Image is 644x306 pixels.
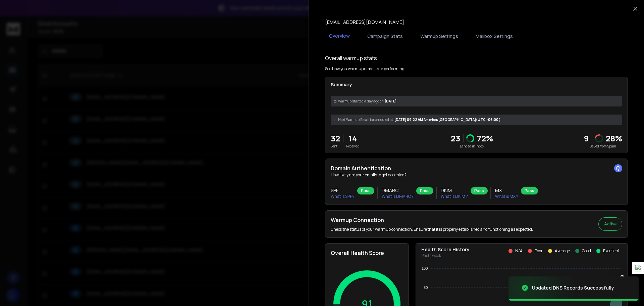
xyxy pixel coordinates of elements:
[115,11,127,23] div: Close
[382,187,414,194] h3: DMARC
[10,138,124,158] div: Optimizing Warmup Settings in ReachInbox
[477,133,493,144] p: 72 %
[331,216,533,224] h2: Warmup Connection
[331,172,622,178] p: How likely are your emails to get accepted?
[471,187,488,194] div: Pass
[331,81,622,88] p: Summary
[331,115,622,125] div: [DATE] 09:22 AM America/[GEOGRAPHIC_DATA] (UTC -06:00 )
[14,180,112,201] div: Configuring SMTP Settings for Microsoft Account Purchased Directly from Microsoft
[338,117,393,122] span: Next Warmup Email is scheduled at
[10,204,124,230] div: Seamlessly Integrate Your Campaigns with Airtable Using ReachInbox and [DOMAIN_NAME]
[14,103,112,110] div: We'll be back online later [DATE]
[495,194,518,199] p: What is MX ?
[325,29,354,44] button: Overview
[325,66,405,72] p: See how you warmup emails are performing
[472,29,517,44] button: Mailbox Settings
[584,133,589,144] strong: 9
[424,286,428,290] tspan: 80
[7,90,127,116] div: Send us a messageWe'll be back online later [DATE]
[14,141,112,155] div: Optimizing Warmup Settings in ReachInbox
[9,226,24,231] span: Home
[416,29,462,44] button: Warmup Settings
[10,122,124,136] button: Search for help
[331,164,622,172] h2: Domain Authentication
[422,266,428,270] tspan: 100
[532,285,614,291] div: Updated DNS Records Successfully
[331,96,622,106] div: [DATE]
[535,248,543,254] p: Poor
[76,226,92,231] span: Tickets
[39,226,62,231] span: Messages
[382,194,414,199] p: What is DMARC ?
[606,133,622,144] p: 28 %
[14,207,112,228] div: Seamlessly Integrate Your Campaigns with Airtable Using ReachInbox and [DOMAIN_NAME]
[495,187,518,194] h3: MX
[451,144,493,149] p: Landed in Inbox
[331,249,403,257] h2: Overall Health Score
[346,133,360,144] p: 14
[72,11,85,24] img: Profile image for Rohan
[598,217,622,231] button: Active
[10,177,124,204] div: Configuring SMTP Settings for Microsoft Account Purchased Directly from Microsoft
[338,99,383,104] span: Warmup started a day ago on
[34,210,67,236] button: Messages
[331,227,533,232] p: Check the status of your warmup connection. Ensure that it is properly established and functionin...
[421,253,470,258] p: Past 1 week
[451,133,460,144] p: 23
[10,158,124,177] div: Navigating Advanced Campaign Options in ReachInbox
[13,48,121,59] p: Hi [PERSON_NAME]
[441,194,468,199] p: What is DKIM ?
[357,187,374,194] div: Pass
[112,226,123,231] span: Help
[85,11,98,24] img: Profile image for Lakshita
[421,246,470,253] p: Health Score History
[14,161,112,175] div: Navigating Advanced Campaign Options in ReachInbox
[331,144,340,149] p: Sent
[14,126,54,133] span: Search for help
[97,11,111,24] img: Profile image for Raj
[346,144,360,149] p: Received
[67,210,101,236] button: Tickets
[441,187,468,194] h3: DKIM
[555,248,570,254] p: Average
[584,144,622,149] p: Saved from Spam
[325,54,377,62] h1: Overall warmup stats
[101,210,134,236] button: Help
[582,248,591,254] p: Good
[325,19,404,26] p: [EMAIL_ADDRESS][DOMAIN_NAME]
[515,248,523,254] p: N/A
[331,187,355,194] h3: SPF
[603,248,620,254] p: Excellent
[13,14,58,23] img: logo
[331,133,340,144] p: 32
[416,187,433,194] div: Pass
[521,187,538,194] div: Pass
[13,59,121,82] p: How can we assist you [DATE]?
[363,29,407,44] button: Campaign Stats
[14,96,112,103] div: Send us a message
[331,194,355,199] p: What is SPF ?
